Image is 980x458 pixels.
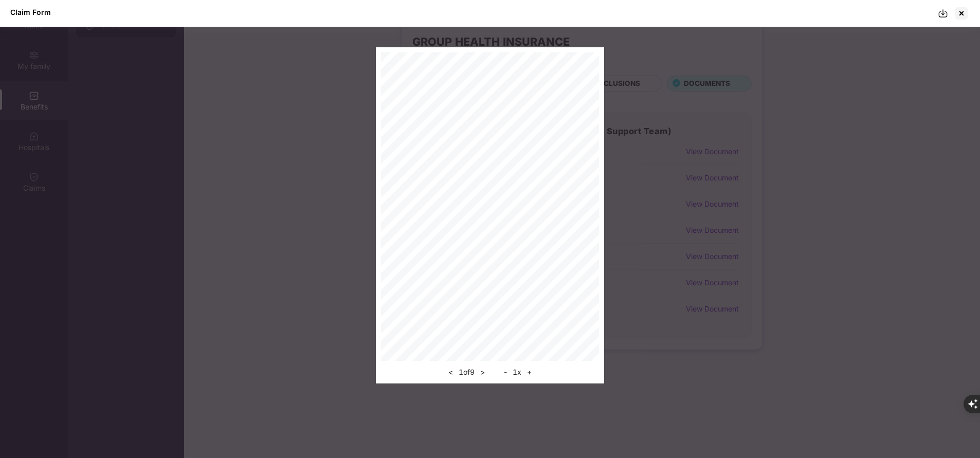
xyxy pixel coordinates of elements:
[445,366,456,378] button: <
[477,366,488,378] button: >
[445,366,488,378] div: 1 of 9
[501,366,535,378] div: 1 x
[938,8,948,19] img: svg+xml;base64,PHN2ZyBpZD0iRG93bmxvYWQtMzJ4MzIiIHhtbG5zPSJodHRwOi8vd3d3LnczLm9yZy8yMDAwL3N2ZyIgd2...
[10,8,51,16] div: Claim Form
[501,366,510,378] button: -
[524,366,535,378] button: +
